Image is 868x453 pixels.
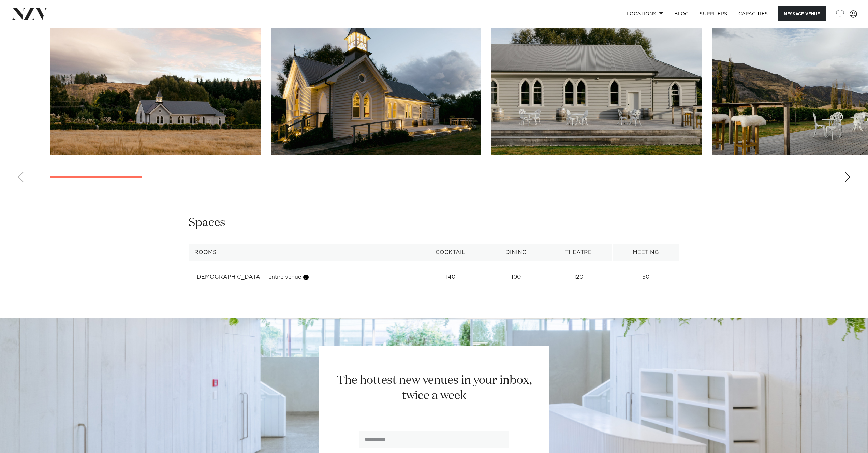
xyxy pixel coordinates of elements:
[621,6,669,21] a: Locations
[487,244,545,261] th: Dining
[669,6,694,21] a: BLOG
[11,8,48,20] img: nzv-logo.png
[545,269,612,286] td: 120
[778,6,826,21] button: Message Venue
[733,6,774,21] a: Capacities
[271,1,481,155] swiper-slide: 2 / 29
[50,1,261,155] swiper-slide: 1 / 29
[491,1,702,155] swiper-slide: 3 / 29
[694,6,733,21] a: SUPPLIERS
[328,373,540,404] h2: The hottest new venues in your inbox, twice a week
[189,244,414,261] th: Rooms
[613,244,679,261] th: Meeting
[613,269,679,286] td: 50
[487,269,545,286] td: 100
[189,215,225,231] h2: Spaces
[189,269,414,286] td: [DEMOGRAPHIC_DATA] - entire venue
[545,244,612,261] th: Theatre
[414,269,487,286] td: 140
[414,244,487,261] th: Cocktail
